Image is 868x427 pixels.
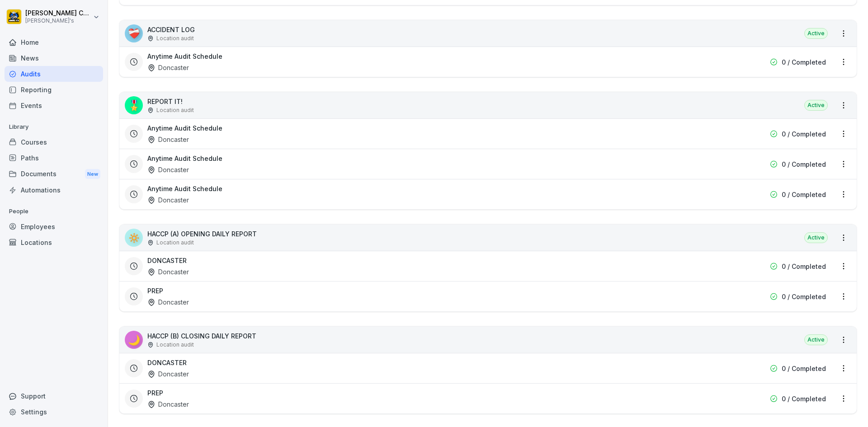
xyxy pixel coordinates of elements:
[5,219,103,235] a: Employees
[25,18,91,24] p: [PERSON_NAME]'s
[25,9,91,17] p: [PERSON_NAME] Calladine
[5,82,103,98] a: Reporting
[5,66,103,82] a: Audits
[782,394,826,404] p: 0 / Completed
[5,404,103,420] a: Settings
[156,106,194,114] p: Location audit
[147,388,163,398] h3: PREP
[147,135,189,144] div: Doncaster
[5,98,103,113] a: Events
[5,204,103,219] p: People
[782,292,826,301] p: 0 / Completed
[5,235,103,250] a: Locations
[147,399,189,409] div: Doncaster
[147,25,195,34] p: ACCIDENT LOG
[147,154,222,163] h3: Anytime Audit Schedule
[147,184,222,193] h3: Anytime Audit Schedule
[147,63,189,72] div: Doncaster
[804,232,828,243] div: Active
[782,364,826,373] p: 0 / Completed
[125,331,143,349] div: 🌙
[5,150,103,166] a: Paths
[782,262,826,271] p: 0 / Completed
[125,229,143,247] div: 🔅
[5,182,103,198] a: Automations
[147,256,187,265] h3: DONCASTER
[147,229,257,239] p: HACCP (A) OPENING DAILY REPORT
[147,286,163,296] h3: PREP
[156,34,194,42] p: Location audit
[147,331,256,341] p: HACCP (B) CLOSING DAILY REPORT
[125,96,143,114] div: 🎖️
[125,24,143,42] div: ❤️‍🩹
[147,369,189,379] div: Doncaster
[147,52,222,61] h3: Anytime Audit Schedule
[804,100,828,111] div: Active
[147,267,189,277] div: Doncaster
[5,50,103,66] a: News
[782,160,826,169] p: 0 / Completed
[156,341,194,349] p: Location audit
[85,169,100,179] div: New
[804,334,828,345] div: Active
[5,134,103,150] a: Courses
[5,120,103,134] p: Library
[147,358,187,367] h3: DONCASTER
[147,97,194,106] p: REPORT IT!
[156,239,194,247] p: Location audit
[5,166,103,183] a: DocumentsNew
[804,28,828,39] div: Active
[5,166,103,183] div: Documents
[147,297,189,307] div: Doncaster
[5,34,103,50] a: Home
[782,57,826,67] p: 0 / Completed
[147,123,222,133] h3: Anytime Audit Schedule
[782,129,826,139] p: 0 / Completed
[147,195,189,205] div: Doncaster
[782,190,826,199] p: 0 / Completed
[147,165,189,174] div: Doncaster
[5,388,103,404] div: Support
